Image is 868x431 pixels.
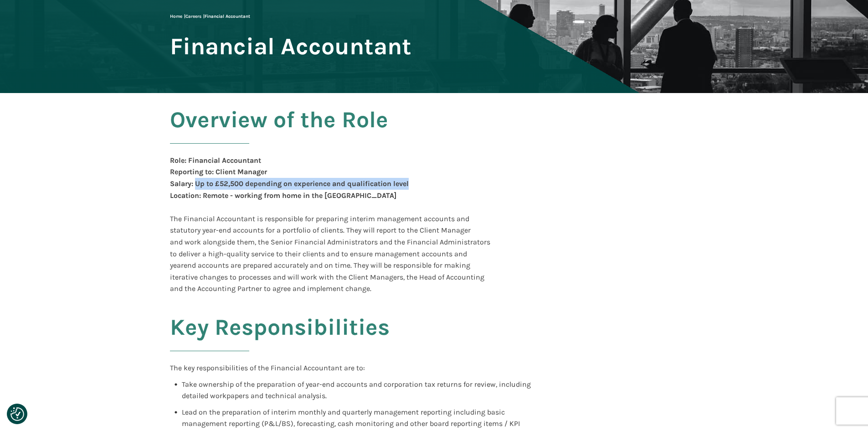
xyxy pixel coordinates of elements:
div: The Financial Accountant is responsible for preparing interim management accounts and statutory y... [170,213,490,295]
h2: Key Responsibilities [170,315,390,362]
span: Financial Accountant [205,14,250,19]
span: | | [170,14,250,19]
a: Careers [185,14,201,19]
div: Role: Financial Accountant Reporting to: Client Manager Salary: Up to £52,500 depending on experi... [170,155,409,213]
span: The key responsibilities of the Financial Accountant are to: [170,363,365,372]
img: Revisit consent button [10,407,24,421]
h2: Overview of the Role [170,107,388,155]
a: Home [170,14,182,19]
button: Consent Preferences [10,407,24,421]
span: Take ownership of the preparation of year-end accounts and corporation tax returns for review, in... [182,380,533,400]
span: Financial Accountant [170,34,411,59]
